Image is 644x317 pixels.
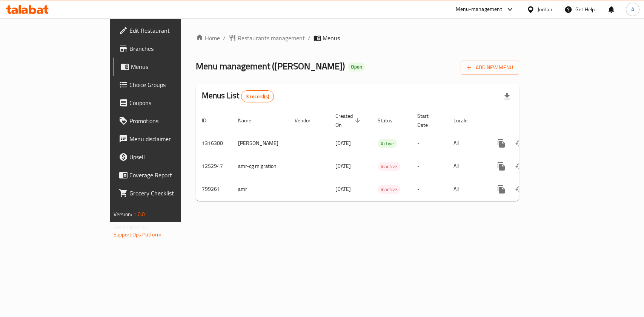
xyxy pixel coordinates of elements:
[113,40,217,58] a: Branches
[238,116,261,125] span: Name
[510,157,529,175] button: Change Status
[133,209,145,219] span: 1.0.0
[113,184,217,202] a: Grocery Checklist
[447,178,486,201] td: All
[229,34,305,43] a: Restaurants management
[196,109,571,201] table: enhanced table
[202,90,274,102] h2: Menus List
[492,134,510,152] button: more
[241,90,274,102] div: Total records count
[411,155,447,178] td: -
[196,58,345,75] span: Menu management ( [PERSON_NAME] )
[417,111,438,130] span: Start Date
[378,185,400,194] span: Inactive
[238,34,305,43] span: Restaurants management
[113,130,217,148] a: Menu disclaimer
[113,166,217,184] a: Coverage Report
[492,180,510,198] button: more
[467,63,513,72] span: Add New Menu
[447,132,486,155] td: All
[129,152,211,162] span: Upsell
[113,76,217,94] a: Choice Groups
[232,155,289,178] td: amr-cg migration
[456,5,502,14] div: Menu-management
[486,109,571,132] th: Actions
[114,230,161,239] a: Support.OpsPlatform
[378,139,397,148] span: Active
[129,26,211,35] span: Edit Restaurant
[510,180,529,198] button: Change Status
[378,116,402,125] span: Status
[114,209,132,219] span: Version:
[308,34,310,43] li: /
[411,178,447,201] td: -
[196,34,519,43] nav: breadcrumb
[129,134,211,143] span: Menu disclaimer
[348,62,365,72] div: Open
[232,178,289,201] td: amr
[461,61,519,75] button: Add New Menu
[241,93,274,100] span: 3 record(s)
[538,5,552,14] div: Jordan
[378,162,400,171] div: Inactive
[129,44,211,53] span: Branches
[131,62,211,71] span: Menus
[631,5,634,14] span: A
[335,138,351,148] span: [DATE]
[453,116,477,125] span: Locale
[113,148,217,166] a: Upsell
[447,155,486,178] td: All
[129,98,211,107] span: Coupons
[510,134,529,152] button: Change Status
[129,171,211,180] span: Coverage Report
[335,184,351,194] span: [DATE]
[335,111,363,130] span: Created On
[113,21,217,40] a: Edit Restaurant
[114,222,148,232] span: Get support on:
[295,116,320,125] span: Vendor
[223,34,226,43] li: /
[323,34,340,43] span: Menus
[232,132,289,155] td: [PERSON_NAME]
[202,116,216,125] span: ID
[378,162,400,171] span: Inactive
[348,64,365,70] span: Open
[411,132,447,155] td: -
[129,116,211,125] span: Promotions
[335,161,351,171] span: [DATE]
[113,112,217,130] a: Promotions
[498,87,516,105] div: Export file
[113,58,217,76] a: Menus
[129,189,211,198] span: Grocery Checklist
[378,139,397,148] div: Active
[492,157,510,175] button: more
[129,80,211,89] span: Choice Groups
[113,94,217,112] a: Coupons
